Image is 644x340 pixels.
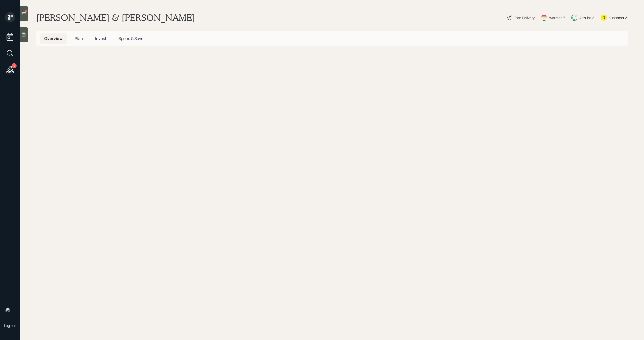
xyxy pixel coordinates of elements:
div: 4 [12,63,17,68]
h1: [PERSON_NAME] & [PERSON_NAME] [36,12,195,23]
div: Plan Delivery [514,15,535,20]
div: Kustomer [609,15,624,20]
span: Spend & Save [118,36,143,41]
div: Log out [4,323,16,328]
img: michael-russo-headshot.png [5,307,15,317]
div: Warmer [549,15,562,20]
span: Plan [75,36,83,41]
span: Invest [95,36,106,41]
div: Altruist [579,15,591,20]
span: Overview [44,36,63,41]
